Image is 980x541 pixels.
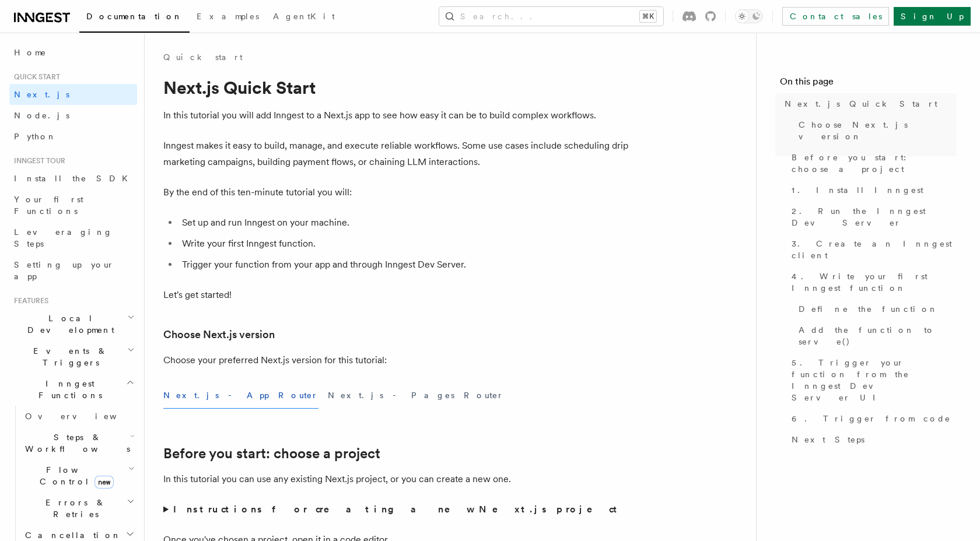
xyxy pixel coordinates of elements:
button: Errors & Retries [20,492,137,525]
span: Next.js [14,90,69,99]
button: Next.js - Pages Router [328,382,504,409]
li: Trigger your function from your app and through Inngest Dev Server. [178,257,630,273]
a: Home [9,42,137,63]
li: Write your first Inngest function. [178,236,630,252]
a: Next.js [9,84,137,105]
a: Before you start: choose a project [787,147,957,180]
a: Overview [20,406,137,427]
a: 6. Trigger from code [787,408,957,429]
a: Before you start: choose a project [163,445,380,462]
span: Install the SDK [14,174,135,183]
a: 5. Trigger your function from the Inngest Dev Server UI [787,352,957,408]
span: Flow Control [20,464,128,487]
span: Overview [25,412,145,421]
a: Choose Next.js version [163,326,275,343]
a: Choose Next.js version [794,114,957,147]
span: 5. Trigger your function from the Inngest Dev Server UI [792,357,957,403]
button: Events & Triggers [9,340,137,373]
a: Your first Functions [9,189,137,222]
span: Steps & Workflows [20,431,130,455]
button: Next.js - App Router [163,382,318,409]
span: Define the function [799,303,938,315]
button: Local Development [9,308,137,340]
a: Node.js [9,105,137,126]
span: AgentKit [273,12,335,21]
span: 6. Trigger from code [792,413,951,424]
span: Quick start [9,72,60,82]
span: Examples [197,12,259,21]
p: Let's get started! [163,287,630,303]
span: new [94,476,114,489]
span: 1. Install Inngest [792,184,923,196]
p: By the end of this ten-minute tutorial you will: [163,184,630,201]
a: Setting up your app [9,254,137,287]
li: Set up and run Inngest on your machine. [178,215,630,231]
p: Choose your preferred Next.js version for this tutorial: [163,352,630,368]
button: Steps & Workflows [20,427,137,459]
p: Inngest makes it easy to build, manage, and execute reliable workflows. Some use cases include sc... [163,138,630,170]
p: In this tutorial you can use any existing Next.js project, or you can create a new one. [163,471,630,487]
a: Install the SDK [9,168,137,189]
span: 4. Write your first Inngest function [792,270,957,294]
span: 3. Create an Inngest client [792,238,957,261]
a: Python [9,126,137,147]
button: Search...⌘K [439,7,663,26]
h1: Next.js Quick Start [163,77,630,98]
a: Add the function to serve() [794,319,957,352]
a: Next.js Quick Start [780,93,957,114]
button: Inngest Functions [9,373,137,406]
a: 3. Create an Inngest client [787,233,957,266]
button: Toggle dark mode [735,9,763,23]
span: Inngest Functions [9,378,126,401]
a: Contact sales [782,7,889,26]
a: Next Steps [787,429,957,450]
span: Local Development [9,312,127,336]
span: Inngest tour [9,156,65,166]
span: Python [14,132,57,141]
span: Events & Triggers [9,345,127,368]
span: Home [14,47,47,58]
span: Your first Functions [14,195,83,216]
strong: Instructions for creating a new Next.js project [173,504,622,515]
span: Add the function to serve() [799,324,957,347]
span: Before you start: choose a project [792,152,957,175]
span: 2. Run the Inngest Dev Server [792,205,957,229]
summary: Instructions for creating a new Next.js project [163,501,630,518]
a: 1. Install Inngest [787,180,957,201]
button: Flow Controlnew [20,459,137,492]
a: Define the function [794,298,957,319]
span: Cancellation [20,529,121,541]
a: 4. Write your first Inngest function [787,266,957,298]
span: Leveraging Steps [14,227,113,248]
span: Errors & Retries [20,497,127,520]
a: Leveraging Steps [9,222,137,254]
a: 2. Run the Inngest Dev Server [787,201,957,233]
span: Documentation [86,12,183,21]
a: Sign Up [894,7,971,26]
span: Features [9,296,48,305]
span: Setting up your app [14,260,114,281]
span: Next.js Quick Start [785,98,937,110]
a: Examples [190,3,266,31]
a: Documentation [79,3,190,33]
span: Node.js [14,111,69,120]
kbd: ⌘K [640,10,656,22]
span: Choose Next.js version [799,119,957,142]
p: In this tutorial you will add Inngest to a Next.js app to see how easy it can be to build complex... [163,107,630,124]
a: AgentKit [266,3,342,31]
span: Next Steps [792,434,864,445]
h4: On this page [780,75,957,93]
a: Quick start [163,51,243,63]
